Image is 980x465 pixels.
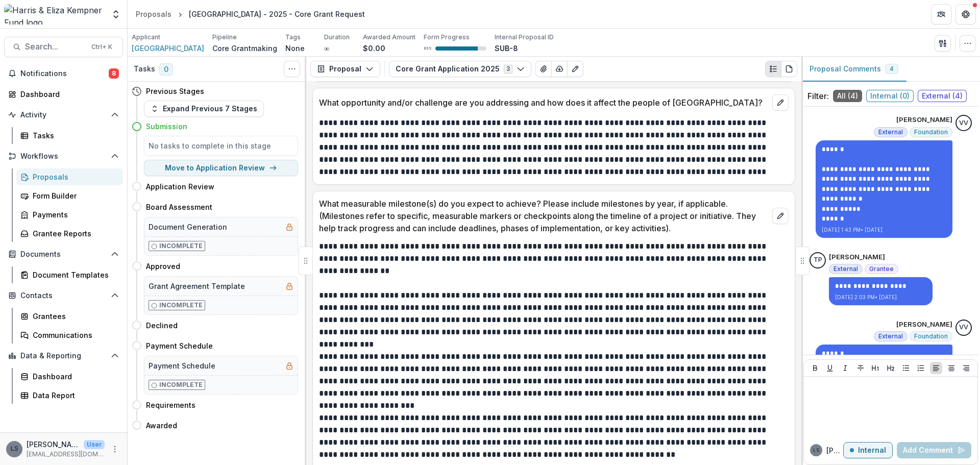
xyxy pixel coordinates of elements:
p: Incomplete [159,301,203,310]
p: [DATE] 2:03 PM • [DATE] [835,293,926,301]
a: Tasks [16,127,123,144]
button: Add Comment [897,442,971,458]
p: What measurable milestone(s) do you expect to achieve? Please include milestones by year, if appl... [319,198,768,234]
p: Internal Proposal ID [495,33,554,42]
div: Proposals [136,9,171,19]
button: Move to Application Review [144,160,298,176]
div: Dashboard [20,89,115,100]
span: Documents [20,250,107,259]
div: [GEOGRAPHIC_DATA] - 2025 - Core Grant Request [189,9,365,19]
button: Italicize [839,362,851,374]
span: Search... [25,42,85,52]
div: Grantees [33,311,115,322]
nav: breadcrumb [132,7,369,21]
button: PDF view [781,61,797,77]
span: 8 [109,68,119,79]
button: Bullet List [900,362,912,374]
span: External [834,265,858,273]
button: Heading 1 [869,362,881,374]
span: External [878,129,903,136]
div: Lauren Scott [11,446,18,452]
span: 4 [890,65,894,72]
button: View Attached Files [535,61,552,77]
div: Communications [33,330,115,340]
h3: Tasks [134,65,155,74]
h4: Board Assessment [146,202,212,212]
p: [PERSON_NAME] [896,320,952,330]
a: Communications [16,327,123,344]
h4: Declined [146,320,178,331]
h4: Awarded [146,420,177,431]
p: None [285,43,305,54]
button: Heading 2 [885,362,897,374]
span: External ( 4 ) [918,90,967,102]
a: Grantees [16,308,123,325]
button: Proposal [310,61,380,77]
button: Open entity switcher [109,4,123,25]
span: Internal ( 0 ) [866,90,914,102]
p: Incomplete [159,380,203,389]
h5: Grant Agreement Template [149,281,245,291]
h4: Approved [146,261,180,272]
p: [DATE] 1:43 PM • [DATE] [822,226,946,234]
h4: Payment Schedule [146,340,213,351]
span: Notifications [20,69,109,78]
button: Core Grant Application 20253 [389,61,531,77]
button: Expand Previous 7 Stages [144,101,264,117]
a: Dashboard [4,86,123,103]
div: Proposals [33,172,115,182]
img: Harris & Eliza Kempner Fund logo [4,4,105,25]
button: Partners [931,4,951,25]
div: Lauren Scott [813,448,819,453]
button: Notifications8 [4,65,123,82]
button: Get Help [955,4,976,25]
p: [PERSON_NAME] [829,252,885,262]
p: $0.00 [363,43,385,54]
div: Ctrl + K [89,41,114,53]
p: SUB-8 [495,43,518,54]
div: Teresa Potter [814,257,822,263]
div: Data Report [33,390,115,401]
button: Bold [809,362,821,374]
button: Ordered List [915,362,927,374]
a: Grantee Reports [16,225,123,242]
p: [PERSON_NAME] [896,115,952,125]
h4: Requirements [146,400,195,410]
button: Underline [824,362,836,374]
div: Tasks [33,130,115,141]
a: Proposals [132,7,176,21]
button: Align Left [930,362,942,374]
h5: Document Generation [149,222,227,232]
a: Form Builder [16,187,123,204]
button: Open Workflows [4,148,123,164]
button: Internal [843,442,893,458]
span: Foundation [914,333,948,340]
span: Activity [20,111,107,119]
p: [PERSON_NAME] [27,439,80,450]
p: Form Progress [424,33,470,42]
p: Tags [285,33,301,42]
button: edit [772,208,789,224]
span: Workflows [20,152,107,161]
button: Search... [4,37,123,57]
p: Applicant [132,33,160,42]
h4: Application Review [146,181,214,192]
h4: Submission [146,121,187,132]
a: Data Report [16,387,123,404]
p: 83 % [424,45,431,52]
button: Align Right [960,362,972,374]
div: Grantee Reports [33,228,115,239]
h5: No tasks to complete in this stage [149,140,293,151]
p: Internal [858,446,886,455]
p: Incomplete [159,241,203,251]
p: [PERSON_NAME] [826,445,843,456]
p: What opportunity and/or challenge are you addressing and how does it affect the people of [GEOGRA... [319,96,768,109]
h5: Payment Schedule [149,360,215,371]
button: Open Activity [4,107,123,123]
button: Open Contacts [4,287,123,304]
div: Vivian Victoria [959,324,968,331]
a: [GEOGRAPHIC_DATA] [132,43,204,54]
p: Pipeline [212,33,237,42]
a: Document Templates [16,266,123,283]
p: [EMAIL_ADDRESS][DOMAIN_NAME] [27,450,105,459]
